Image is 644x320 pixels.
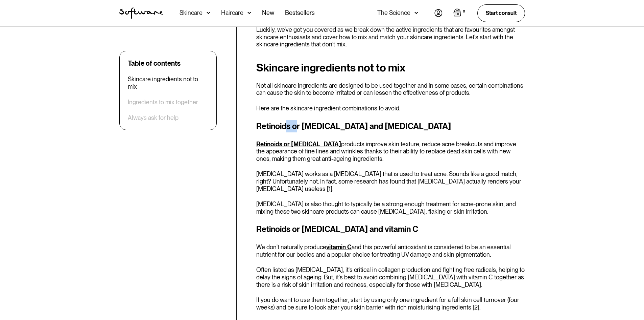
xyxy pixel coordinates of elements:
[256,200,525,215] p: [MEDICAL_DATA] is also thought to typically be a strong enough treatment for acne-prone skin, and...
[477,4,525,22] a: Start consult
[256,243,525,258] p: We don't naturally produce and this powerful antioxidant is considered to be an essential nutrien...
[256,120,525,132] h3: Retinoids or [MEDICAL_DATA] and [MEDICAL_DATA]
[128,99,198,106] a: Ingredients to mix together
[180,9,202,16] div: Skincare
[414,9,418,16] img: arrow down
[256,26,525,48] p: Luckily, we've got you covered as we break down the active ingredients that are favourites amongs...
[256,62,525,74] h2: Skincare ingredients not to mix
[256,82,525,97] p: Not all skincare ingredients are designed to be used together and in some cases, certain combinat...
[461,8,467,15] div: 0
[256,105,525,112] p: Here are the skincare ingredient combinations to avoid.
[256,296,525,311] p: If you do want to use them together, start by using only one ingredient for a full skin cell turn...
[256,223,525,235] h3: Retinoids or [MEDICAL_DATA] and vitamin C
[207,9,210,16] img: arrow down
[256,141,341,148] a: Retinoids or [MEDICAL_DATA]
[119,7,163,19] a: home
[128,114,178,122] a: Always ask for help
[256,170,525,192] p: [MEDICAL_DATA] works as a [MEDICAL_DATA] that is used to treat acne. Sounds like a good match, ri...
[128,59,181,67] div: Table of contents
[256,266,525,288] p: Often listed as [MEDICAL_DATA], it's critical in collagen production and fighting free radicals, ...
[326,243,352,251] a: vitamin C
[247,9,251,16] img: arrow down
[453,8,467,18] a: Open empty cart
[128,76,208,90] a: Skincare ingredients not to mix
[256,141,525,163] p: products improve skin texture, reduce acne breakouts and improve the appearance of fine lines and...
[221,9,243,16] div: Haircare
[377,9,410,16] div: The Science
[119,7,163,19] img: Software Logo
